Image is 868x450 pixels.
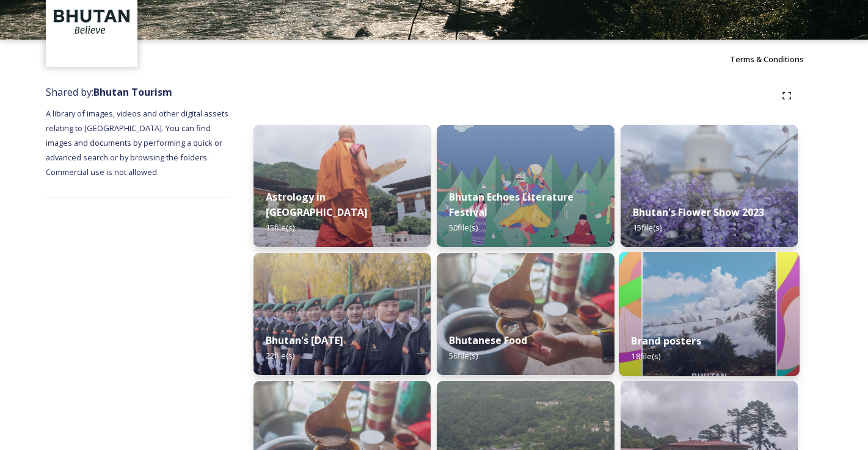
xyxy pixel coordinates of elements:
[633,222,662,233] span: 15 file(s)
[266,334,343,347] strong: Bhutan's [DATE]
[619,252,800,376] img: Bhutan_Believe_800_1000_4.jpg
[449,190,574,219] strong: Bhutan Echoes Literature Festival
[266,350,294,361] span: 22 file(s)
[449,350,478,361] span: 56 file(s)
[730,52,822,66] a: Terms & Conditions
[253,253,431,375] img: Bhutan%2520National%2520Day10.jpg
[730,54,804,65] span: Terms & Conditions
[253,125,431,247] img: _SCH1465.jpg
[266,190,368,219] strong: Astrology in [GEOGRAPHIC_DATA]
[633,205,764,219] strong: Bhutan's Flower Show 2023
[46,108,230,177] span: A library of images, videos and other digital assets relating to [GEOGRAPHIC_DATA]. You can find ...
[266,222,294,233] span: 15 file(s)
[631,351,660,362] span: 18 file(s)
[449,222,478,233] span: 50 file(s)
[93,85,172,99] strong: Bhutan Tourism
[631,334,701,348] strong: Brand posters
[46,85,172,99] span: Shared by:
[449,334,527,347] strong: Bhutanese Food
[437,125,614,247] img: Bhutan%2520Echoes7.jpg
[437,253,614,375] img: Bumdeling%2520090723%2520by%2520Amp%2520Sripimanwat-4.jpg
[621,125,798,247] img: Bhutan%2520Flower%2520Show2.jpg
